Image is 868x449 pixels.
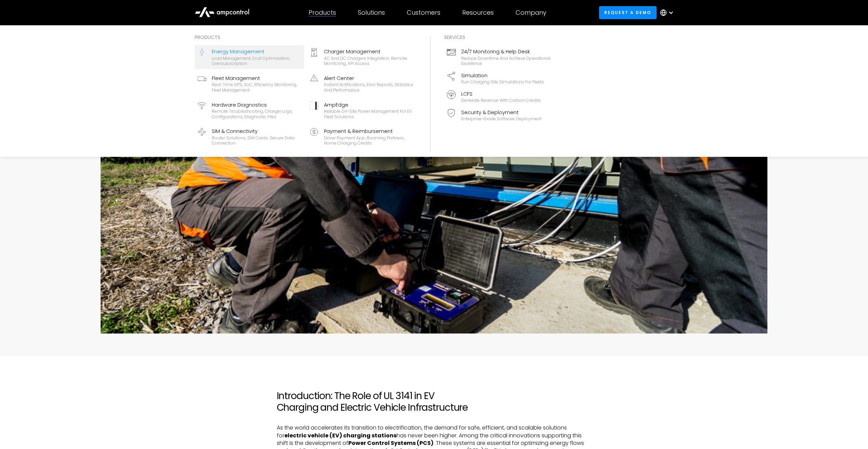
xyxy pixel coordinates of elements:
[212,109,301,119] div: Remote troubleshooting, charger logs, configurations, diagnostic files
[599,6,657,19] a: Request a demo
[444,87,554,106] a: LCFSGenerate revenue with carbon credits
[516,9,546,16] div: Company
[212,135,301,146] div: Router Solutions, SIM Cards, Secure Data Connection
[307,98,416,122] a: AmpEdgeReliable On-site Power Management for EV Fleet Solutions
[324,82,414,93] div: Instant notifications, error reports, statistics and performance
[324,101,414,109] div: AmpEdge
[358,9,385,16] div: Solutions
[307,45,416,69] a: Charger ManagementAC and DC chargers integration, remote monitoring, API access
[324,109,414,119] div: Reliable On-site Power Management for EV Fleet Solutions
[212,48,301,55] div: Energy Management
[324,135,414,146] div: Driver Payment App, Roaming Partners, Home Charging Credits
[212,101,301,109] div: Hardware Diagnostics
[309,9,336,16] div: Products
[461,90,541,98] div: LCFS
[284,432,397,439] strong: electric vehicle (EV) charging stations
[212,127,301,135] div: SIM & Connectivity
[444,33,554,41] div: Services
[195,45,304,69] a: Energy ManagementLoad management, cost optimization, oversubscription
[195,98,304,122] a: Hardware DiagnosticsRemote troubleshooting, charger logs, configurations, diagnostic files
[462,9,494,16] div: Resources
[461,98,541,103] div: Generate revenue with carbon credits
[461,48,551,55] div: 24/7 Monitoring & Help Desk
[407,9,440,16] div: Customers
[324,48,414,55] div: Charger Management
[324,127,414,135] div: Payment & Reimbursement
[348,439,433,447] strong: Power Control Systems (PCS)
[307,72,416,96] a: Alert CenterInstant notifications, error reports, statistics and performance
[277,390,592,413] h2: Introduction: The Role of UL 3141 in EV Charging and Electric Vehicle Infrastructure
[444,45,554,69] a: 24/7 Monitoring & Help DeskReduce downtime and achieve operational excellence
[195,72,304,96] a: Fleet ManagementReal-time GPS, SoC, efficiency monitoring, fleet management
[212,74,301,82] div: Fleet Management
[461,56,551,66] div: Reduce downtime and achieve operational excellence
[195,33,416,41] div: Products
[461,109,542,116] div: Security & Deployment
[324,56,414,66] div: AC and DC chargers integration, remote monitoring, API access
[307,125,416,149] a: Payment & ReimbursementDriver Payment App, Roaming Partners, Home Charging Credits
[444,106,554,124] a: Security & DeploymentEnterprise-grade software deployment
[212,82,301,93] div: Real-time GPS, SoC, efficiency monitoring, fleet management
[444,69,554,87] a: SimulationRun charging site simulations for fleets
[324,74,414,82] div: Alert Center
[461,79,544,85] div: Run charging site simulations for fleets
[461,116,542,122] div: Enterprise-grade software deployment
[212,56,301,66] div: Load management, cost optimization, oversubscription
[461,72,544,79] div: Simulation
[195,125,304,149] a: SIM & ConnectivityRouter Solutions, SIM Cards, Secure Data Connection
